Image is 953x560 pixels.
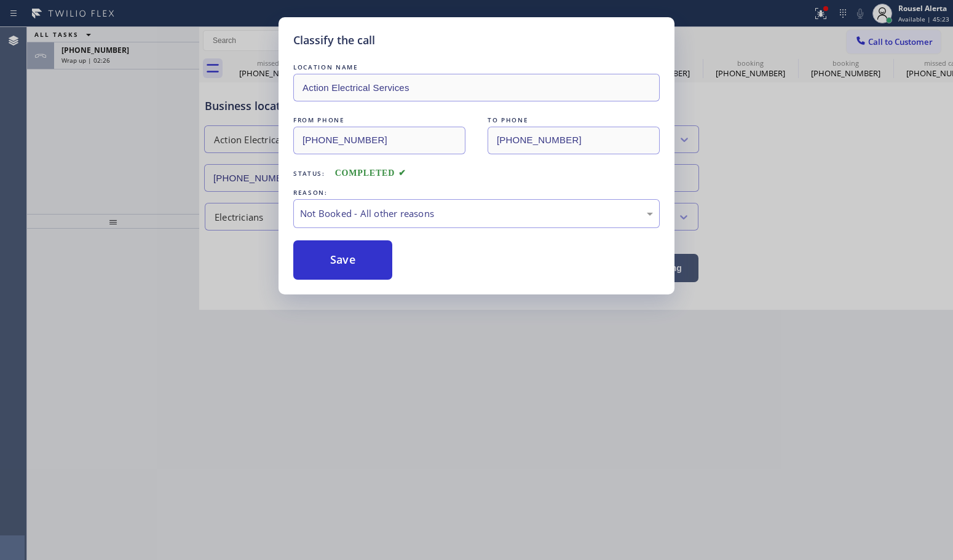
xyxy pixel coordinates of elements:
[293,32,375,49] h5: Classify the call
[293,240,392,280] button: Save
[293,114,465,127] div: FROM PHONE
[488,127,660,154] input: To phone
[300,207,653,221] div: Not Booked - All other reasons
[293,169,325,178] span: Status:
[293,61,660,74] div: LOCATION NAME
[335,168,406,178] span: COMPLETED
[293,127,465,154] input: From phone
[293,186,660,199] div: REASON:
[488,114,660,127] div: TO PHONE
